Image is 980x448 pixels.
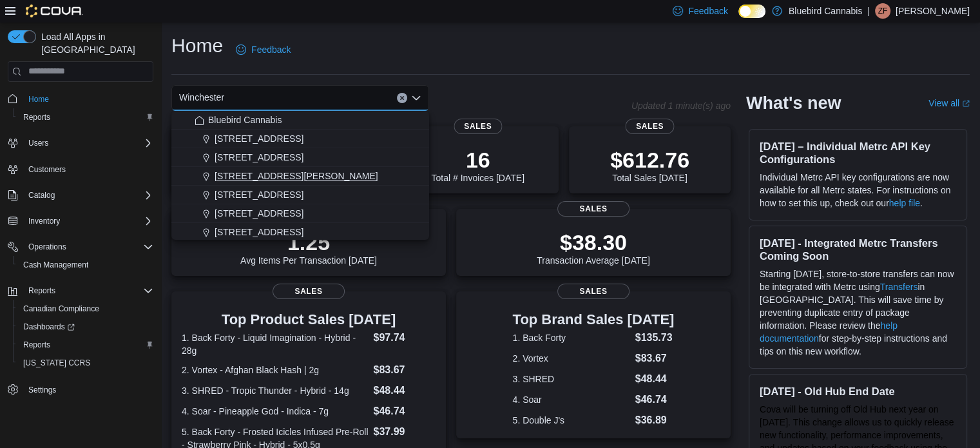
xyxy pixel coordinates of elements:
[738,18,739,19] span: Dark Mode
[760,237,956,262] h3: [DATE] - Integrated Metrc Transfers Coming Soon
[18,301,153,317] span: Canadian Compliance
[13,336,159,354] button: Reports
[631,101,731,111] p: Updated 1 minute(s) ago
[557,284,629,299] span: Sales
[215,188,303,201] span: [STREET_ADDRESS]
[251,43,291,56] span: Feedback
[13,354,159,372] button: [US_STATE] CCRS
[13,300,159,318] button: Canadian Compliance
[171,111,429,335] div: Choose from the following options
[240,229,377,266] div: Avg Items Per Transaction [DATE]
[760,171,956,209] p: Individual Metrc API key configurations are now available for all Metrc states. For instructions ...
[688,5,727,17] span: Feedback
[635,351,675,366] dd: $83.67
[231,37,296,63] a: Feedback
[182,405,368,418] dt: 4. Soar - Pineapple God - Indica - 7g
[513,393,630,406] dt: 4. Soar
[867,3,870,19] p: |
[880,282,918,292] a: Transfers
[23,340,50,350] span: Reports
[18,319,153,335] span: Dashboards
[28,385,56,395] span: Settings
[610,147,689,183] div: Total Sales [DATE]
[896,3,970,19] p: [PERSON_NAME]
[18,337,153,353] span: Reports
[760,268,956,358] p: Starting [DATE], store-to-store transfers can now be integrated with Metrc using in [GEOGRAPHIC_D...
[537,229,650,266] div: Transaction Average [DATE]
[18,355,153,371] span: Washington CCRS
[18,110,153,125] span: Reports
[215,132,303,145] span: [STREET_ADDRESS]
[182,384,368,397] dt: 3. SHRED - Tropic Thunder - Hybrid - 14g
[171,167,429,186] button: [STREET_ADDRESS][PERSON_NAME]
[23,188,153,203] span: Catalog
[454,119,502,134] span: Sales
[373,330,435,346] dd: $97.74
[3,212,159,230] button: Inventory
[513,414,630,427] dt: 5. Double J's
[760,320,898,344] a: help documentation
[610,147,689,173] p: $612.76
[23,382,61,398] a: Settings
[373,424,435,440] dd: $37.99
[3,160,159,179] button: Customers
[18,301,104,317] a: Canadian Compliance
[928,98,970,108] a: View allExternal link
[28,190,55,200] span: Catalog
[889,198,920,208] a: help file
[8,84,153,433] nav: Complex example
[513,373,630,385] dt: 3. SHRED
[171,33,223,59] h1: Home
[23,283,61,298] button: Reports
[23,213,153,229] span: Inventory
[626,119,674,134] span: Sales
[18,257,93,273] a: Cash Management
[23,239,153,255] span: Operations
[3,380,159,398] button: Settings
[28,216,60,226] span: Inventory
[635,371,675,387] dd: $48.44
[171,223,429,242] button: [STREET_ADDRESS]
[171,130,429,148] button: [STREET_ADDRESS]
[23,358,90,368] span: [US_STATE] CCRS
[23,135,53,151] button: Users
[23,161,153,177] span: Customers
[182,331,368,357] dt: 1. Back Forty - Liquid Imagination - Hybrid - 28g
[23,322,75,332] span: Dashboards
[373,383,435,398] dd: $48.44
[373,404,435,419] dd: $46.74
[3,134,159,152] button: Users
[36,30,153,56] span: Load All Apps in [GEOGRAPHIC_DATA]
[746,93,841,113] h2: What's new
[23,239,72,255] button: Operations
[411,93,421,103] button: Close list of options
[3,238,159,256] button: Operations
[3,90,159,108] button: Home
[28,94,49,104] span: Home
[789,3,862,19] p: Bluebird Cannabis
[171,148,429,167] button: [STREET_ADDRESS]
[171,111,429,130] button: Bluebird Cannabis
[3,186,159,204] button: Catalog
[18,355,95,371] a: [US_STATE] CCRS
[23,188,60,203] button: Catalog
[635,413,675,428] dd: $36.89
[537,229,650,255] p: $38.30
[373,362,435,378] dd: $83.67
[28,286,55,296] span: Reports
[182,312,436,327] h3: Top Product Sales [DATE]
[215,151,303,164] span: [STREET_ADDRESS]
[962,100,970,108] svg: External link
[3,282,159,300] button: Reports
[513,352,630,365] dt: 2. Vortex
[23,92,54,107] a: Home
[26,5,83,17] img: Cova
[23,381,153,397] span: Settings
[28,138,48,148] span: Users
[179,90,224,105] span: Winchester
[760,385,956,398] h3: [DATE] - Old Hub End Date
[208,113,282,126] span: Bluebird Cannabis
[760,140,956,166] h3: [DATE] – Individual Metrc API Key Configurations
[18,319,80,335] a: Dashboards
[23,260,88,270] span: Cash Management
